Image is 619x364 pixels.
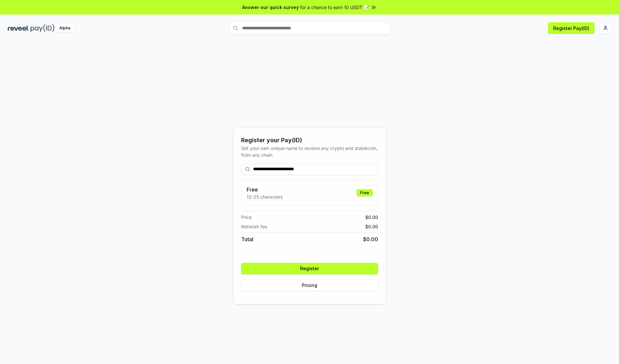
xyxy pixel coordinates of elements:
[247,186,283,193] h3: Free
[241,214,252,221] span: Price
[365,214,378,221] span: $ 0.00
[365,223,378,230] span: $ 0.00
[363,235,378,243] span: $ 0.00
[241,223,267,230] span: Network fee
[31,24,54,32] img: pay_id
[247,193,283,200] p: 13-25 characters
[357,189,373,196] div: Free
[8,24,29,32] img: reveel_dark
[241,136,378,145] div: Register your Pay(ID)
[241,235,253,243] span: Total
[242,4,299,11] span: Answer our quick survey
[300,4,369,11] span: for a chance to earn 10 USDT 📝
[241,280,378,291] button: Pricing
[241,263,378,274] button: Register
[241,145,378,158] div: Get your own unique name to receive any crypto and stablecoin, from any chain
[548,22,594,34] button: Register Pay(ID)
[56,24,74,32] div: Alpha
